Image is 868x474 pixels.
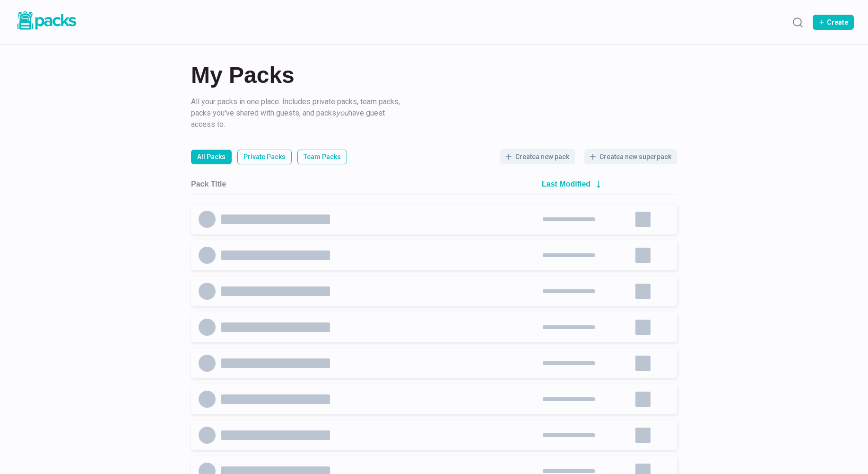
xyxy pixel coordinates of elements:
[304,152,341,162] p: Team Packs
[336,108,348,117] i: you
[788,13,807,32] button: Search
[191,64,677,87] h2: My Packs
[191,179,226,188] h2: Pack Title
[197,152,226,162] p: All Packs
[243,152,286,162] p: Private Packs
[191,96,404,130] p: All your packs in one place. Includes private packs, team packs, packs you've shared with guests,...
[500,149,575,164] button: Createa new pack
[813,15,854,30] button: Create Pack
[584,149,677,164] button: Createa new superpack
[542,179,590,188] h2: Last Modified
[14,9,78,35] a: Packs logo
[14,9,78,32] img: Packs logo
